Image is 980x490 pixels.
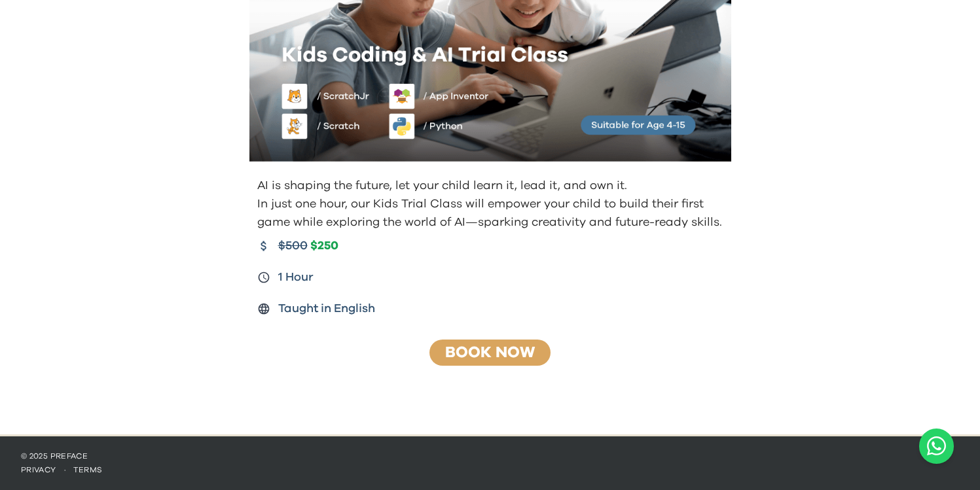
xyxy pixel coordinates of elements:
[21,466,56,474] a: privacy
[56,466,73,474] span: ·
[919,429,954,464] a: Chat with us on WhatsApp
[257,195,726,232] p: In just one hour, our Kids Trial Class will empower your child to build their first game while ex...
[310,239,338,254] span: $250
[278,268,314,287] span: 1 Hour
[445,345,535,360] a: Book Now
[278,237,308,255] span: $500
[257,177,726,195] p: AI is shaping the future, let your child learn it, lead it, and own it.
[21,451,959,461] p: © 2025 Preface
[426,339,554,366] button: Book Now
[278,300,375,318] span: Taught in English
[73,466,103,474] a: terms
[919,429,954,464] button: Open WhatsApp chat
